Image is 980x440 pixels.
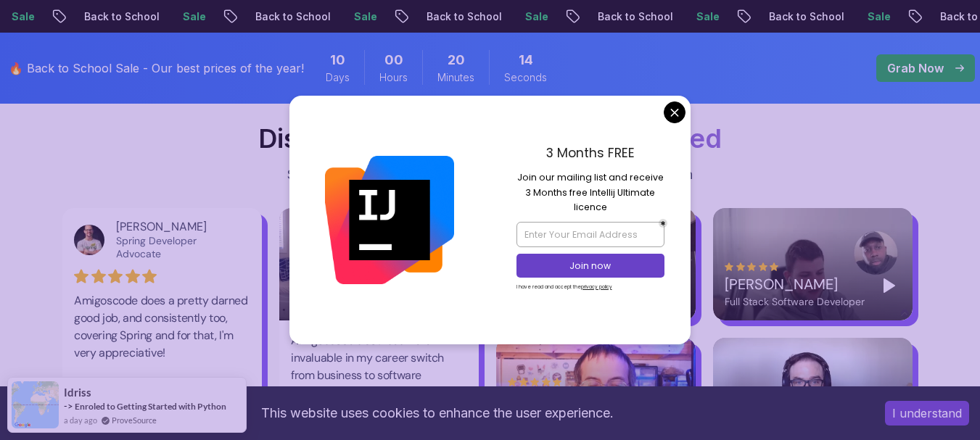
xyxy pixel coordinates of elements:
[326,70,350,85] span: Days
[885,401,969,426] button: Accept cookies
[504,70,547,85] span: Seconds
[725,294,865,309] div: Full Stack Software Developer
[437,70,474,85] span: Minutes
[725,274,865,294] div: [PERSON_NAME]
[633,9,680,24] p: Sale
[116,234,197,260] a: Spring Developer Advocate
[258,124,722,153] h2: Discover How Our Students
[116,220,239,234] div: [PERSON_NAME]
[64,414,97,426] span: a day ago
[74,292,250,431] div: Amigoscode does a pretty darned good job, and consistently too, covering Spring and for that, I'm...
[291,9,337,24] p: Sale
[112,414,157,426] a: ProveSource
[287,165,693,185] p: See how our students are achieving their goals and excelling in tech
[462,9,508,24] p: Sale
[706,9,804,24] p: Back to School
[363,9,462,24] p: Back to School
[9,59,304,77] p: 🔥 Back to School Sale - Our best prices of the year!
[535,9,633,24] p: Back to School
[804,9,851,24] p: Sale
[887,59,944,77] p: Grab Now
[64,400,73,412] span: ->
[878,274,901,297] button: Play
[11,397,863,429] div: This website uses cookies to enhance the user experience.
[120,9,166,24] p: Sale
[448,50,465,70] span: 20 Minutes
[192,9,291,24] p: Back to School
[384,50,403,70] span: 0 Hours
[64,386,91,399] span: idriss
[379,70,408,85] span: Hours
[21,9,120,24] p: Back to School
[74,225,104,255] img: Josh Long avatar
[330,50,345,70] span: 10 Days
[519,50,533,70] span: 14 Seconds
[12,381,59,428] img: provesource social proof notification image
[877,9,976,24] p: Back to School
[75,401,226,412] a: Enroled to Getting Started with Python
